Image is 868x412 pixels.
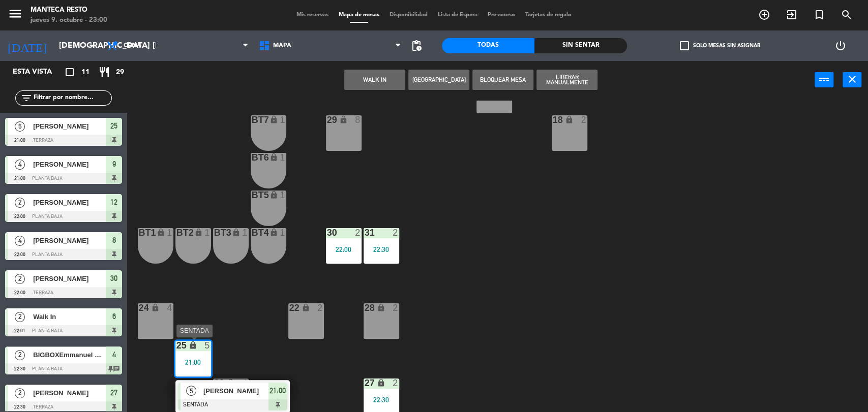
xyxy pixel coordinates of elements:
span: [PERSON_NAME] [33,388,106,398]
span: 2 [15,312,25,322]
div: 5 [204,341,211,350]
span: Tarjetas de regalo [520,12,577,18]
div: 2 [355,228,361,237]
i: search [841,9,853,21]
i: lock [302,303,310,312]
span: 5 [15,121,25,132]
span: 2 [15,198,25,208]
div: 24 [139,303,139,312]
i: restaurant [98,66,110,78]
span: check_box_outline_blank [679,41,689,50]
i: add_circle_outline [758,9,770,21]
div: 21:00 [175,359,211,366]
span: [PERSON_NAME] [33,121,106,132]
div: 22:00 [326,246,362,253]
i: lock [377,303,385,312]
i: lock [226,378,235,387]
span: 4 [112,348,116,361]
i: power_settings_new [834,40,846,52]
div: 4 [242,378,248,388]
div: 2 [393,228,399,237]
i: turned_in_not [813,9,825,21]
span: 4 [15,236,25,246]
span: pending_actions [410,40,423,52]
span: 29 [116,67,124,78]
span: Disponibilidad [384,12,433,18]
span: 11 [81,67,89,78]
div: 1 [280,228,286,237]
span: MAPA [273,42,291,49]
i: lock [189,341,197,350]
i: lock [270,228,278,237]
div: 18 [553,115,553,124]
div: 2 [393,303,399,312]
div: Manteca Resto [31,5,107,15]
button: menu [8,6,23,25]
div: jueves 9. octubre - 23:00 [31,15,107,25]
button: Liberar Manualmente [536,70,597,90]
span: 12 [110,196,117,208]
div: 2 [393,378,399,388]
i: arrow_drop_down [87,40,99,52]
span: 27 [110,387,117,399]
button: close [843,72,861,87]
span: 8 [112,234,116,246]
span: 5 [186,386,196,396]
div: 2 [581,115,587,124]
button: WALK IN [344,70,405,90]
div: 25 [176,341,177,350]
div: 22:30 [364,396,399,403]
div: Sin sentar [534,38,627,53]
span: 2 [15,274,25,284]
i: lock [270,115,278,124]
i: menu [8,6,23,21]
div: 1 [280,191,286,200]
span: Pre-acceso [483,12,520,18]
span: Walk In [33,311,106,322]
span: 2 [15,388,25,398]
div: Esta vista [5,66,73,78]
i: lock [339,115,348,124]
input: Filtrar por nombre... [33,92,111,104]
span: Cena [124,42,141,49]
span: [PERSON_NAME] [33,159,106,170]
div: 8 [355,115,361,124]
i: lock [565,115,574,124]
div: 22:30 [364,246,399,253]
span: BIGBOXEmmanuel Gemelli [33,350,106,360]
button: power_input [815,72,833,87]
span: 9 [112,158,116,170]
i: close [846,73,858,85]
span: 6 [112,310,116,323]
div: 4 [167,303,173,312]
button: Bloquear Mesa [472,70,533,90]
i: lock [232,228,241,237]
i: lock [270,153,278,162]
div: 2 [317,303,323,312]
i: lock [151,303,160,312]
span: 25 [110,120,117,132]
span: 4 [15,160,25,170]
i: lock [157,228,165,237]
span: [PERSON_NAME] [203,386,268,396]
i: power_input [818,73,830,85]
div: 1 [167,228,173,237]
i: crop_square [64,66,76,78]
span: [PERSON_NAME] [33,197,106,208]
div: BT1 [139,228,139,237]
div: 1 [204,228,211,237]
span: 2 [15,350,25,360]
div: 1 [280,115,286,124]
label: Solo mesas sin asignar [679,41,760,50]
div: Todas [442,38,534,53]
div: SENTADA [176,325,213,337]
